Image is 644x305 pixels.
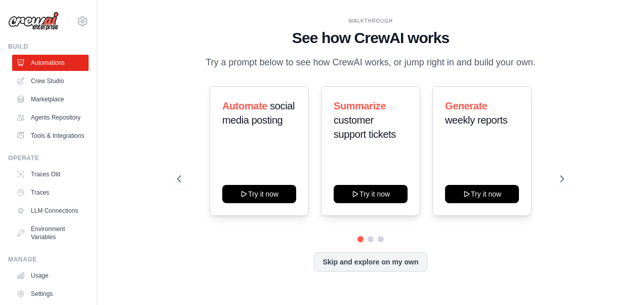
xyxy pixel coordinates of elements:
span: customer support tickets [334,115,396,140]
span: weekly reports [445,115,507,126]
a: Settings [12,286,89,302]
span: Generate [445,100,488,111]
span: social media posting [222,100,295,126]
a: Marketplace [12,91,89,107]
a: Traces Old [12,166,89,182]
a: Usage [12,268,89,284]
button: Try it now [334,185,408,203]
span: Automate [222,100,267,111]
button: Try it now [445,185,519,203]
div: Build [8,43,89,51]
a: Tools & Integrations [12,128,89,144]
a: Environment Variables [12,221,89,245]
div: Manage [8,255,89,263]
img: Logo [8,12,59,31]
a: Crew Studio [12,73,89,89]
span: Summarize [334,100,386,111]
button: Skip and explore on my own [314,252,427,272]
p: Try a prompt below to see how CrewAI works, or jump right in and build your own. [200,55,541,70]
h1: See how CrewAI works [177,29,565,47]
a: Agents Repository [12,109,89,126]
button: Try it now [222,185,296,203]
div: WALKTHROUGH [177,17,565,25]
a: LLM Connections [12,203,89,219]
a: Traces [12,184,89,201]
a: Automations [12,55,89,71]
div: Operate [8,154,89,162]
